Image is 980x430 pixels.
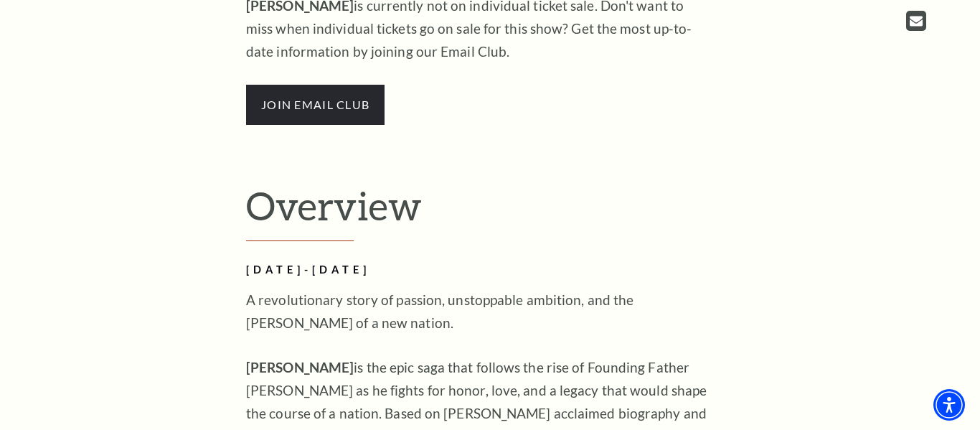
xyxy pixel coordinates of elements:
h2: [DATE]-[DATE] [246,261,712,279]
span: join email club [246,85,385,125]
div: Accessibility Menu [933,389,965,421]
p: A revolutionary story of passion, unstoppable ambition, and the [PERSON_NAME] of a new nation. [246,289,712,335]
strong: [PERSON_NAME] [246,359,354,375]
h2: Overview [246,182,734,241]
a: Open this option - open in a new tab [906,11,926,31]
a: join email club [246,95,385,112]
